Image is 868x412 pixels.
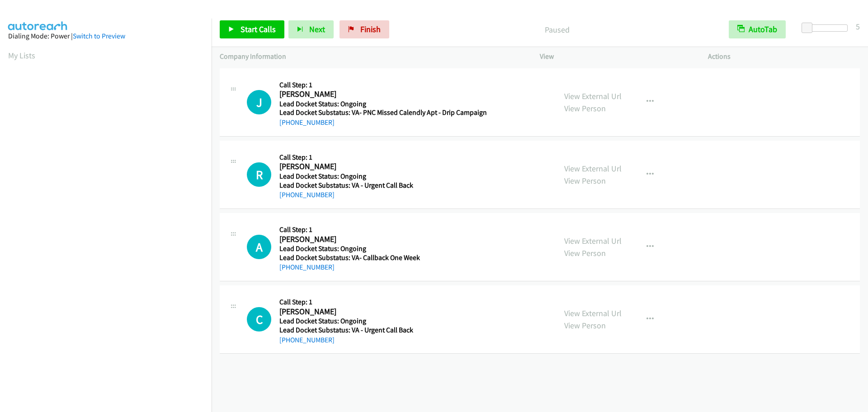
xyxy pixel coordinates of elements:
h5: Lead Docket Status: Ongoing [279,172,484,181]
a: Switch to Preview [73,32,125,40]
h1: A [247,235,271,259]
h2: [PERSON_NAME] [279,161,484,172]
h2: [PERSON_NAME] [279,234,484,245]
a: View Person [564,103,606,114]
h5: Lead Docket Status: Ongoing [279,99,487,109]
div: 5 [856,20,860,33]
a: View External Url [564,236,622,246]
div: The call is yet to be attempted [247,235,271,259]
button: AutoTab [729,20,786,38]
h2: [PERSON_NAME] [279,89,484,99]
h1: C [247,307,271,331]
h5: Call Step: 1 [279,81,487,90]
div: Delay between calls (in seconds) [806,24,848,32]
h1: J [247,90,271,114]
p: Paused [401,24,712,36]
span: Finish [360,24,381,34]
h5: Lead Docket Status: Ongoing [279,244,484,253]
button: Next [288,20,334,38]
a: View External Url [564,163,622,174]
h2: [PERSON_NAME] [279,307,484,317]
a: Finish [340,20,389,38]
div: Dialing Mode: Power | [8,31,203,42]
a: [PHONE_NUMBER] [279,336,335,344]
h5: Call Step: 1 [279,225,484,234]
h5: Call Step: 1 [279,153,484,162]
span: Next [309,24,325,34]
h5: Lead Docket Substatus: VA- PNC Missed Calendly Apt - Drip Campaign [279,108,487,117]
h1: R [247,162,271,187]
p: Company Information [220,51,524,62]
span: Start Calls [241,24,276,34]
a: View Person [564,175,606,186]
p: View [540,51,692,62]
a: View External Url [564,91,622,101]
h5: Call Step: 1 [279,298,484,307]
h5: Lead Docket Substatus: VA - Urgent Call Back [279,181,484,190]
h5: Lead Docket Status: Ongoing [279,317,484,326]
p: Actions [708,51,860,62]
h5: Lead Docket Substatus: VA - Urgent Call Back [279,326,484,335]
div: The call is yet to be attempted [247,90,271,114]
a: [PHONE_NUMBER] [279,118,335,127]
a: View Person [564,248,606,258]
a: My Lists [8,50,35,61]
a: View External Url [564,308,622,318]
div: The call is yet to be attempted [247,307,271,331]
div: The call is yet to be attempted [247,162,271,187]
a: [PHONE_NUMBER] [279,190,335,199]
h5: Lead Docket Substatus: VA- Callback One Week [279,253,484,262]
a: View Person [564,320,606,331]
a: [PHONE_NUMBER] [279,263,335,271]
a: Start Calls [220,20,284,38]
